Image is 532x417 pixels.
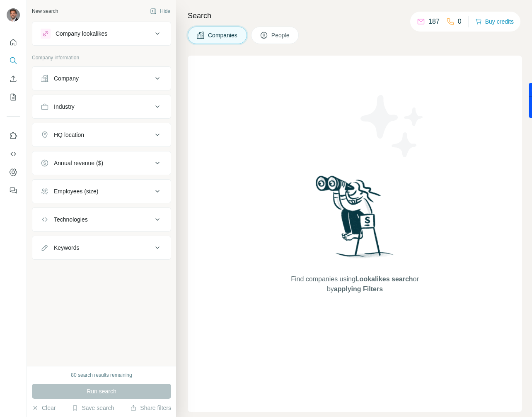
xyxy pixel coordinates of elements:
[288,274,421,294] span: Find companies using or by
[71,371,132,379] div: 80 search results remaining
[208,31,238,39] span: Companies
[54,187,98,195] div: Employees (size)
[32,24,171,44] button: Company lookalikes
[54,131,84,139] div: HQ location
[54,102,75,111] div: Industry
[7,183,20,198] button: Feedback
[355,89,430,163] img: Surfe Illustration - Stars
[7,53,20,68] button: Search
[32,404,56,412] button: Clear
[428,17,440,27] p: 187
[32,210,171,229] button: Technologies
[32,54,171,61] p: Company information
[334,285,383,293] span: applying Filters
[32,238,171,258] button: Keywords
[312,173,398,266] img: Surfe Illustration - Woman searching with binoculars
[458,17,462,27] p: 0
[7,8,20,22] img: Avatar
[54,244,79,252] div: Keywords
[355,276,413,283] span: Lookalikes search
[54,215,88,224] div: Technologies
[54,159,103,167] div: Annual revenue ($)
[32,68,171,88] button: Company
[130,404,171,412] button: Share filters
[188,10,522,22] h4: Search
[271,31,290,39] span: People
[56,29,107,38] div: Company lookalikes
[32,7,58,15] div: New search
[7,71,20,86] button: Enrich CSV
[7,165,20,180] button: Dashboard
[54,74,79,83] div: Company
[32,125,171,145] button: HQ location
[32,181,171,201] button: Employees (size)
[144,5,176,17] button: Hide
[7,128,20,143] button: Use Surfe on LinkedIn
[32,97,171,117] button: Industry
[7,90,20,105] button: My lists
[7,146,20,161] button: Use Surfe API
[72,404,114,412] button: Save search
[475,16,514,27] button: Buy credits
[32,153,171,173] button: Annual revenue ($)
[7,35,20,50] button: Quick start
